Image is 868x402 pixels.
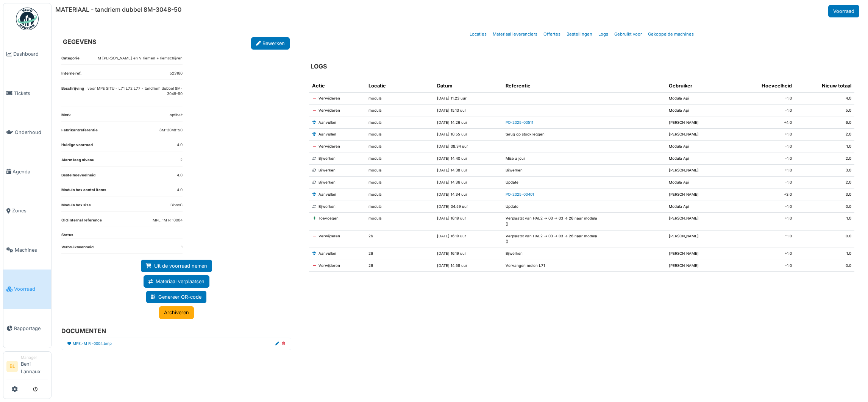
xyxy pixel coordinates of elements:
[55,6,181,13] h6: MATERIAAL - tandriem dubbel 8M-3048-50
[666,165,734,177] td: [PERSON_NAME]
[309,141,365,153] td: Verwijderen
[309,201,365,213] td: Bijwerken
[795,141,854,153] td: 1.0
[434,129,503,141] td: [DATE] 10.55 uur
[15,246,48,254] span: Machines
[61,327,285,335] h6: DOCUMENTEN
[434,153,503,165] td: [DATE] 14.40 uur
[490,25,540,43] a: Materiaal leveranciers
[503,260,666,272] td: Vervangen molen L71
[564,25,595,43] a: Bestellingen
[14,90,48,97] span: Tickets
[365,105,434,117] td: modula
[13,50,48,58] span: Dashboard
[795,129,854,141] td: 2.0
[309,93,365,105] td: Verwijderen
[666,201,734,213] td: Modula Api
[666,248,734,260] td: [PERSON_NAME]
[311,63,327,70] h6: LOGS
[666,129,734,141] td: [PERSON_NAME]
[434,260,503,272] td: [DATE] 14.58 uur
[734,129,795,141] td: +1.0
[365,260,434,272] td: 26
[251,37,290,50] a: Bewerken
[365,93,434,105] td: modula
[3,231,51,270] a: Machines
[434,189,503,201] td: [DATE] 14.34 uur
[309,129,365,141] td: Aanvullen
[61,187,106,196] dt: Modula box aantal items
[645,25,697,43] a: Gekoppelde machines
[3,113,51,152] a: Onderhoud
[61,203,91,211] dt: Modula box size
[666,213,734,230] td: [PERSON_NAME]
[309,260,365,272] td: Verwijderen
[434,201,503,213] td: [DATE] 04.59 uur
[434,79,503,93] th: Datum
[365,177,434,189] td: modula
[365,117,434,129] td: modula
[61,86,84,106] dt: Beschrijving
[734,213,795,230] td: +1.0
[180,157,183,163] dd: 2
[170,112,183,118] dd: optibelt
[795,213,854,230] td: 1.0
[434,177,503,189] td: [DATE] 14.36 uur
[21,355,48,378] li: Beni Lannaux
[503,201,666,213] td: Update
[61,56,80,64] dt: Categorie
[434,230,503,248] td: [DATE] 16.19 uur
[309,213,365,230] td: Toevoegen
[14,285,48,293] span: Voorraad
[63,38,96,45] h6: GEGEVENS
[12,207,48,214] span: Zones
[61,173,95,181] dt: Bestelhoeveelheid
[177,173,183,178] dd: 4.0
[159,128,183,133] dd: 8M-3048-50
[503,213,666,230] td: Verplaatst van HAL2 -> 03 -> 03 -> 26 naar modula ()
[795,105,854,117] td: 5.0
[170,71,183,76] dd: 523160
[795,201,854,213] td: 0.0
[159,306,194,319] a: Archiveren
[503,153,666,165] td: Mise à jour
[61,128,98,136] dt: Fabrikantreferentie
[795,230,854,248] td: 0.0
[365,213,434,230] td: modula
[666,189,734,201] td: [PERSON_NAME]
[503,248,666,260] td: Bijwerken
[734,93,795,105] td: -1.0
[365,230,434,248] td: 26
[309,153,365,165] td: Bijwerken
[666,93,734,105] td: Modula Api
[734,248,795,260] td: +1.0
[666,260,734,272] td: [PERSON_NAME]
[795,165,854,177] td: 3.0
[503,165,666,177] td: Bijwerken
[61,232,73,238] dt: Status
[61,142,93,151] dt: Huidige voorraad
[141,260,212,272] a: Uit de voorraad nemen
[170,203,183,208] dd: BiboxC
[61,71,81,79] dt: Interne ref.
[734,165,795,177] td: +1.0
[177,187,183,193] dd: 4.0
[84,86,183,97] p: voor MPE SITU - L71 L72 L77 - tandriem dubbel 8M-3048-50
[21,355,48,360] div: Manager
[734,105,795,117] td: -1.0
[503,79,666,93] th: Referentie
[795,248,854,260] td: 1.0
[61,157,94,166] dt: Alarm laag niveau
[309,165,365,177] td: Bijwerken
[365,129,434,141] td: modula
[734,189,795,201] td: +3.0
[795,153,854,165] td: 2.0
[61,112,71,121] dt: Merk
[503,177,666,189] td: Update
[795,260,854,272] td: 0.0
[595,25,611,43] a: Logs
[309,230,365,248] td: Verwijderen
[734,260,795,272] td: -1.0
[467,25,490,43] a: Locaties
[666,105,734,117] td: Modula Api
